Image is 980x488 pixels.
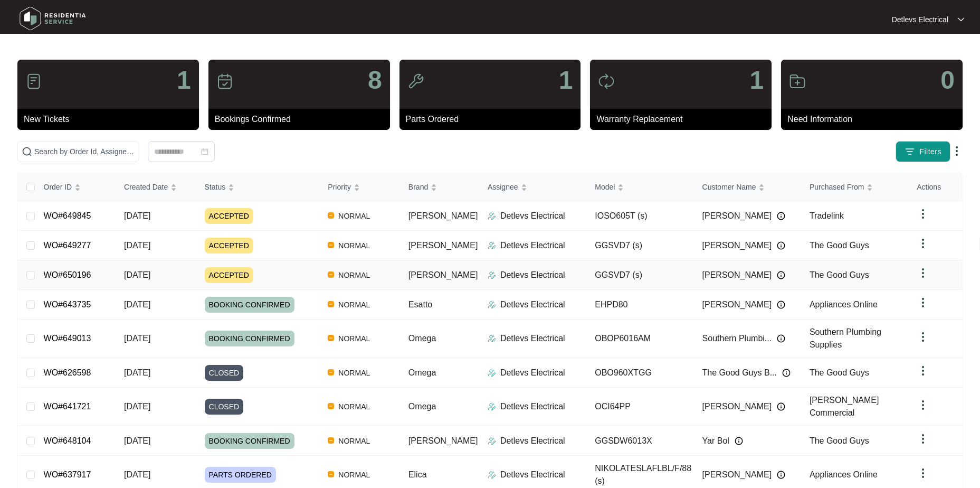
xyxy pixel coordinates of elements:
th: Brand [400,173,479,201]
span: NORMAL [334,298,374,311]
span: Model [595,181,615,193]
p: Detlevs Electrical [892,14,948,25]
img: dropdown arrow [958,17,964,22]
td: OCI64PP [586,388,693,426]
img: Vercel Logo [328,369,334,376]
th: Order ID [35,173,116,201]
span: ACCEPTED [205,208,253,224]
a: WO#648104 [44,436,91,445]
th: Purchased From [801,173,908,201]
th: Created Date [116,173,196,201]
span: Elica [408,470,427,479]
p: Need Information [787,113,963,126]
img: Vercel Logo [328,471,334,477]
th: Customer Name [694,173,801,201]
span: Customer Name [702,181,756,193]
td: GGSDW6013X [586,426,693,456]
span: ACCEPTED [205,267,253,283]
p: 1 [559,68,573,93]
img: Info icon [735,437,743,445]
img: dropdown arrow [917,433,929,445]
span: [DATE] [124,241,150,250]
img: dropdown arrow [917,399,929,411]
img: dropdown arrow [917,296,929,309]
p: 0 [940,68,955,93]
p: Detlevs Electrical [500,367,565,379]
p: 8 [368,68,382,93]
span: NORMAL [334,468,374,481]
img: dropdown arrow [917,267,929,279]
span: [PERSON_NAME] Commercial [810,396,879,417]
img: Vercel Logo [328,301,334,307]
img: Assigner Icon [488,402,496,411]
p: Detlevs Electrical [500,468,565,481]
span: Omega [408,368,436,377]
img: Info icon [777,334,785,343]
span: ACCEPTED [205,238,253,254]
img: dropdown arrow [917,208,929,220]
span: Order ID [44,181,72,193]
img: icon [25,73,42,90]
span: NORMAL [334,332,374,345]
input: Search by Order Id, Assignee Name, Customer Name, Brand and Model [34,146,135,157]
span: CLOSED [205,365,244,381]
span: [PERSON_NAME] [702,239,772,252]
span: Priority [328,181,351,193]
span: Purchased From [810,181,864,193]
img: icon [407,73,424,90]
span: Southern Plumbi... [702,332,772,345]
p: Parts Ordered [406,113,581,126]
span: NORMAL [334,367,374,379]
span: [DATE] [124,402,150,411]
img: Info icon [777,301,785,309]
img: residentia service logo [16,3,90,34]
img: Assigner Icon [488,241,496,250]
a: WO#643735 [44,300,91,309]
img: dropdown arrow [917,467,929,480]
span: Esatto [408,300,432,309]
span: [DATE] [124,300,150,309]
span: Status [205,181,226,193]
img: Assigner Icon [488,271,496,279]
span: Filters [919,146,941,157]
img: Assigner Icon [488,369,496,377]
span: The Good Guys [810,270,869,279]
p: Detlevs Electrical [500,298,565,311]
span: NORMAL [334,400,374,413]
a: WO#637917 [44,470,91,479]
span: [PERSON_NAME] [702,269,772,281]
img: Vercel Logo [328,271,334,278]
th: Assignee [479,173,586,201]
span: Brand [408,181,428,193]
span: [PERSON_NAME] [702,400,772,413]
td: IOSO605T (s) [586,201,693,231]
td: GGSVD7 (s) [586,260,693,290]
img: Assigner Icon [488,471,496,479]
img: icon [216,73,233,90]
img: Info icon [777,241,785,250]
span: BOOKING CONFIRMED [205,331,294,346]
img: Vercel Logo [328,242,334,248]
a: WO#650196 [44,270,91,279]
td: GGSVD7 (s) [586,231,693,260]
span: [DATE] [124,211,150,220]
p: Detlevs Electrical [500,269,565,281]
span: [DATE] [124,368,150,377]
th: Priority [319,173,400,201]
span: The Good Guys [810,241,869,250]
span: Tradelink [810,211,844,220]
p: Detlevs Electrical [500,239,565,252]
img: Info icon [777,402,785,411]
span: PARTS ORDERED [205,467,276,483]
td: EHPD80 [586,290,693,320]
span: The Good Guys [810,436,869,445]
img: Vercel Logo [328,212,334,219]
td: OBO960XTGG [586,358,693,388]
span: [DATE] [124,270,150,279]
span: [PERSON_NAME] [408,436,478,445]
span: NORMAL [334,210,374,222]
span: [DATE] [124,436,150,445]
img: dropdown arrow [917,364,929,377]
a: WO#649013 [44,334,91,343]
span: Omega [408,334,436,343]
